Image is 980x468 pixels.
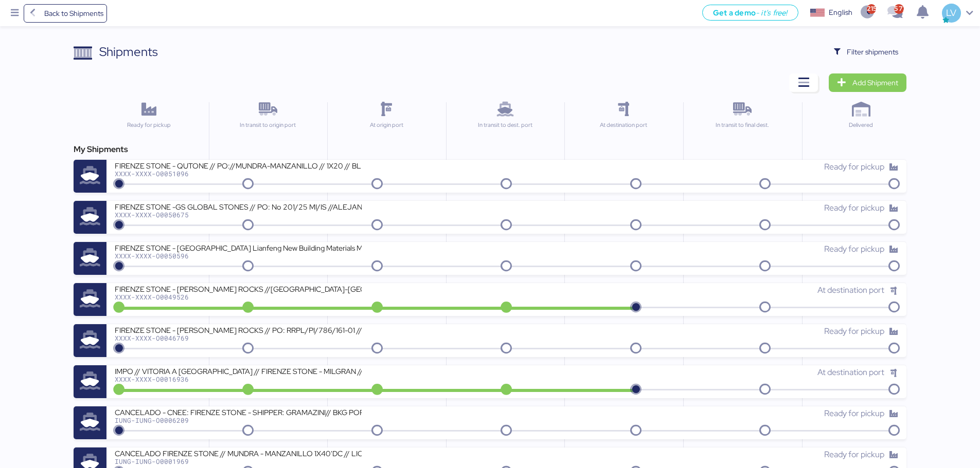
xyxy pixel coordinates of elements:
[115,458,362,465] div: IUNG-IUNG-O0001969
[569,121,678,129] div: At destination port
[332,121,441,129] div: At origin port
[99,43,158,61] div: Shipments
[826,43,907,61] button: Filter shipments
[824,161,884,172] span: Ready for pickup
[852,77,898,89] span: Add Shipment
[115,211,362,218] div: XXXX-XXXX-O0050675
[6,5,24,22] button: Menu
[115,161,362,170] div: FIRENZE STONE - QUTONE // PO://MUNDRA-MANZANILLO // 1X20 // BL: // LYFT
[829,7,852,18] div: English
[94,121,204,129] div: Ready for pickup
[115,252,362,259] div: XXXX-XXXX-O0050596
[24,4,108,23] a: Back to Shipments
[807,121,916,129] div: Delivered
[829,73,906,92] a: Add Shipment
[115,170,362,177] div: XXXX-XXXX-O0051096
[115,366,362,375] div: IMPO // VITORIA A [GEOGRAPHIC_DATA] // FIRENZE STONE - MILGRAN // INVOICE 004879 // BKG: 609699247
[688,121,797,129] div: In transit to final dest.
[115,407,362,416] div: CANCELADO - CNEE: FIRENZE STONE - SHIPPER: GRAMAZINI// BKG POR CONFIRMAR // VITORIA -[GEOGRAPHIC_...
[115,417,362,424] div: IUNG-IUNG-O0006209
[824,449,884,460] span: Ready for pickup
[74,143,906,156] div: My Shipments
[451,121,560,129] div: In transit to dest. port
[824,326,884,336] span: Ready for pickup
[817,285,884,295] span: At destination port
[115,293,362,301] div: XXXX-XXXX-O0049526
[44,7,103,20] span: Back to Shipments
[817,367,884,378] span: At destination port
[213,121,323,129] div: In transit to origin port
[115,243,362,252] div: FIRENZE STONE - [GEOGRAPHIC_DATA] Lianfeng New Building Materials Machinery// PO: 10725.01 // QIN...
[115,376,362,383] div: XXXX-XXXX-O0016936
[824,244,884,254] span: Ready for pickup
[115,448,362,457] div: CANCELADO FIRENZE STONE // MUNDRA - MANZANILLO 1X40'DC // LIOLI PO: 647
[115,202,362,211] div: FIRENZE STONE -GS GLOBAL STONES // PO: No 201/25 MI/IS //ALEJANDRIA-ALTAMIRA // 1X20 // BOOKING
[847,46,898,58] span: Filter shipments
[946,6,956,20] span: LV
[115,325,362,334] div: FIRENZE STONE - [PERSON_NAME] ROCKS // PO: RRPL/PI/786/161-01 //MUNDRA-MANZANILLO // 1X20 // BL: ...
[115,334,362,342] div: XXXX-XXXX-O0046769
[824,408,884,419] span: Ready for pickup
[824,202,884,213] span: Ready for pickup
[115,284,362,293] div: FIRENZE STONE - [PERSON_NAME] ROCKS //[GEOGRAPHIC_DATA]-[GEOGRAPHIC_DATA] // 1X20 // BL: 10650003...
